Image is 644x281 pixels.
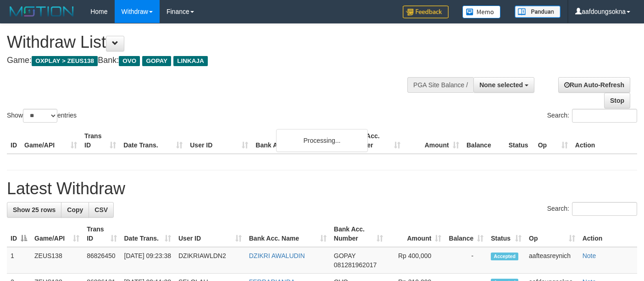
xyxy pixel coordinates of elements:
a: DZIKRI AWALUDIN [249,252,305,259]
th: Balance: activate to sort column ascending [445,221,487,247]
img: panduan.png [515,6,561,18]
div: Processing... [276,129,368,152]
th: Amount: activate to sort column ascending [387,221,445,247]
td: Rp 400,000 [387,247,445,274]
th: Date Trans.: activate to sort column ascending [121,221,175,247]
th: Op: activate to sort column ascending [525,221,579,247]
img: Feedback.jpg [403,6,449,18]
span: GOPAY [142,56,171,66]
label: Search: [547,202,637,216]
td: 86826450 [83,247,120,274]
img: MOTION_logo.png [7,5,77,18]
td: ZEUS138 [31,247,83,274]
a: Copy [61,202,89,218]
th: Date Trans. [120,128,186,154]
th: Bank Acc. Name [252,128,345,154]
input: Search: [572,202,637,216]
th: User ID [186,128,252,154]
th: Bank Acc. Number: activate to sort column ascending [330,221,387,247]
button: None selected [473,77,534,93]
th: Bank Acc. Number [345,128,404,154]
th: Balance [463,128,505,154]
th: Action [579,221,637,247]
td: [DATE] 09:23:38 [121,247,175,274]
a: CSV [89,202,114,218]
th: Game/API [21,128,81,154]
th: Status [505,128,534,154]
h1: Withdraw List [7,33,420,51]
th: ID: activate to sort column descending [7,221,31,247]
th: Op [534,128,572,154]
th: Trans ID [81,128,120,154]
th: Status: activate to sort column ascending [487,221,525,247]
th: Bank Acc. Name: activate to sort column ascending [245,221,330,247]
span: Accepted [491,253,518,260]
img: Button%20Memo.svg [462,6,501,18]
label: Search: [547,109,637,123]
input: Search: [572,109,637,123]
span: OXPLAY > ZEUS138 [32,56,98,66]
h4: Game: Bank: [7,56,420,65]
span: Show 25 rows [13,206,56,214]
th: Action [572,128,637,154]
th: ID [7,128,21,154]
span: Copy [67,206,83,214]
select: Showentries [23,109,57,123]
th: Game/API: activate to sort column ascending [31,221,83,247]
a: Run Auto-Refresh [558,77,630,93]
td: 1 [7,247,31,274]
a: Stop [604,93,630,108]
th: Trans ID: activate to sort column ascending [83,221,120,247]
th: Amount [404,128,463,154]
td: DZIKRIAWLDN2 [175,247,245,274]
th: User ID: activate to sort column ascending [175,221,245,247]
a: Show 25 rows [7,202,61,218]
h1: Latest Withdraw [7,180,637,198]
span: GOPAY [334,252,355,259]
div: PGA Site Balance / [407,77,473,93]
label: Show entries [7,109,77,123]
span: LINKAJA [173,56,208,66]
td: aafteasreynich [525,247,579,274]
span: Copy 081281962017 to clipboard [334,261,377,269]
span: None selected [479,81,523,89]
a: Note [583,252,596,259]
span: CSV [94,206,108,214]
td: - [445,247,487,274]
span: OVO [119,56,140,66]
